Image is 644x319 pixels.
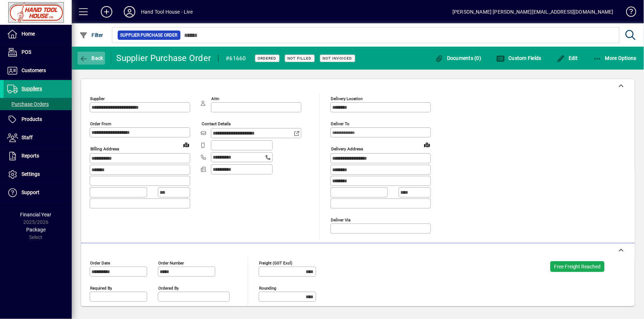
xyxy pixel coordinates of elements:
[591,52,639,65] button: More Options
[158,285,179,290] mat-label: Ordered by
[621,1,635,25] a: Knowledge Base
[20,212,52,217] span: Financial Year
[90,260,110,265] mat-label: Order date
[72,52,111,65] app-page-header-button: Back
[433,52,483,65] button: Documents (0)
[90,121,111,126] mat-label: Order from
[95,5,118,18] button: Add
[494,52,543,65] button: Custom Fields
[554,264,601,269] span: Free Freight Reached
[4,62,72,80] a: Customers
[117,52,211,64] div: Supplier Purchase Order
[555,52,580,65] button: Edit
[22,171,40,177] span: Settings
[435,55,481,61] span: Documents (0)
[22,86,42,92] span: Suppliers
[79,55,103,61] span: Back
[4,43,72,61] a: POS
[22,153,39,159] span: Reports
[323,56,352,61] span: Not Invoiced
[4,147,72,165] a: Reports
[258,56,277,61] span: Ordered
[90,285,112,290] mat-label: Required by
[556,55,578,61] span: Edit
[77,52,105,65] button: Back
[79,32,103,38] span: Filter
[593,55,637,61] span: More Options
[4,165,72,183] a: Settings
[226,53,246,64] div: #61660
[496,55,541,61] span: Custom Fields
[7,101,49,107] span: Purchase Orders
[22,189,39,195] span: Support
[121,32,178,39] span: Supplier Purchase Order
[4,25,72,43] a: Home
[22,67,46,73] span: Customers
[22,135,33,140] span: Staff
[4,111,72,128] a: Products
[90,96,105,101] mat-label: Supplier
[22,31,35,37] span: Home
[259,285,276,290] mat-label: Rounding
[331,121,349,126] mat-label: Deliver To
[118,5,141,18] button: Profile
[452,6,614,18] div: [PERSON_NAME] [PERSON_NAME][EMAIL_ADDRESS][DOMAIN_NAME]
[4,129,72,147] a: Staff
[4,98,72,110] a: Purchase Orders
[22,116,42,122] span: Products
[158,260,184,265] mat-label: Order number
[211,96,219,101] mat-label: Attn
[22,49,31,55] span: POS
[331,96,363,101] mat-label: Delivery Location
[421,139,433,150] a: View on map
[331,217,351,222] mat-label: Deliver via
[180,139,192,150] a: View on map
[77,29,105,42] button: Filter
[288,56,312,61] span: Not Filled
[4,184,72,202] a: Support
[141,6,193,18] div: Hand Tool House - Live
[26,227,46,233] span: Package
[259,260,292,265] mat-label: Freight (GST excl)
